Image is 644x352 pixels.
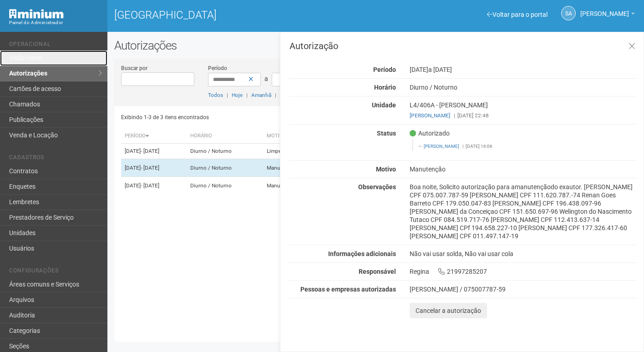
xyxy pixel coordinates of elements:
[403,250,644,258] div: Não vai usar solda, Não vai usar cola
[9,41,101,50] li: Operacional
[289,41,637,50] h3: Autorização
[232,92,243,98] a: Hoje
[410,112,450,119] a: [PERSON_NAME]
[141,182,159,189] span: - [DATE]
[141,165,159,171] span: - [DATE]
[187,129,263,144] th: Horário
[403,165,644,173] div: Manutenção
[9,19,101,27] div: Painel do Administrador
[328,250,396,257] strong: Informações adicionais
[263,159,322,177] td: Manutenção
[300,286,396,293] strong: Pessoas e empresas autorizadas
[121,64,147,72] label: Buscar por
[208,64,227,72] label: Período
[403,101,644,120] div: L4/406A - [PERSON_NAME]
[403,267,644,276] div: Regina 21997285207
[418,143,632,150] footer: [DATE] 16:06
[251,92,271,98] a: Amanhã
[580,11,635,19] a: [PERSON_NAME]
[487,11,548,18] a: Voltar para o portal
[263,177,322,195] td: Manutenção
[374,84,396,91] strong: Horário
[373,66,396,73] strong: Período
[372,101,396,109] strong: Unidade
[9,154,101,164] li: Cadastros
[403,65,644,74] div: [DATE]
[141,148,159,154] span: - [DATE]
[580,1,629,17] span: Silvio Anjos
[377,130,396,137] strong: Status
[114,9,369,21] h1: [GEOGRAPHIC_DATA]
[454,112,455,119] span: |
[9,267,101,277] li: Configurações
[410,303,487,318] button: Cancelar a autorização
[187,159,263,177] td: Diurno / Noturno
[376,166,396,173] strong: Motivo
[424,144,459,149] a: [PERSON_NAME]
[246,92,248,98] span: |
[114,39,637,52] h2: Autorizações
[462,144,463,149] span: |
[121,129,187,144] th: Período
[208,92,223,98] a: Todos
[403,183,644,240] div: Boa noite, Solicito autorização para amanutençãodo exautor. [PERSON_NAME] CPF 075.007.787-59 [PER...
[561,6,576,20] a: SA
[428,66,452,73] span: a [DATE]
[121,159,187,177] td: [DATE]
[403,83,644,91] div: Diurno / Noturno
[187,177,263,195] td: Diurno / Noturno
[263,129,322,144] th: Motivo
[121,111,373,124] div: Exibindo 1-3 de 3 itens encontrados
[359,268,396,275] strong: Responsável
[9,9,64,19] img: Minium
[263,144,322,159] td: Limpeza
[187,144,263,159] td: Diurno / Noturno
[410,285,637,293] div: [PERSON_NAME] / 075007787-59
[275,92,276,98] span: |
[227,92,228,98] span: |
[121,177,187,195] td: [DATE]
[121,144,187,159] td: [DATE]
[358,183,396,191] strong: Observações
[410,129,450,137] span: Autorizado
[264,75,268,82] span: a
[410,111,637,120] div: [DATE] 22:48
